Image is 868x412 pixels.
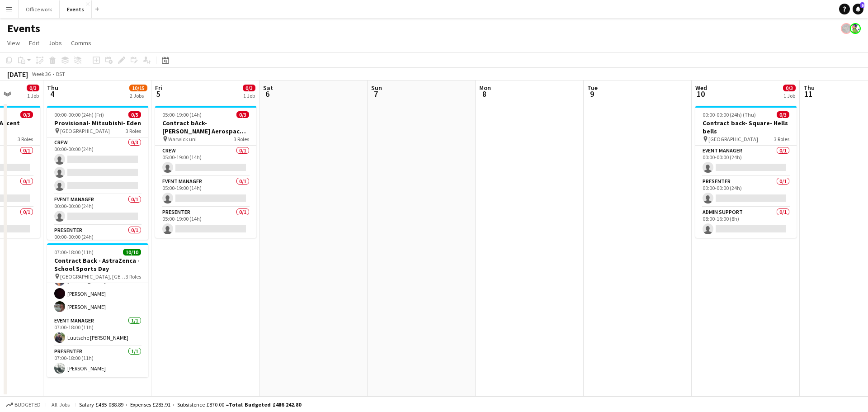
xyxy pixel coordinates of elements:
span: Edit [29,39,39,47]
a: View [4,37,24,49]
button: Office work [19,0,60,18]
app-user-avatar: Blue Hat [841,23,852,34]
span: Week 36 [30,71,52,77]
div: [DATE] [7,70,28,79]
button: Events [60,0,92,18]
span: Budgeted [14,402,41,408]
span: All jobs [50,401,71,408]
a: Jobs [45,37,66,49]
div: BST [56,71,65,77]
a: Comms [67,37,95,49]
span: View [7,39,20,47]
a: 6 [853,4,863,14]
a: Edit [25,37,43,49]
span: Jobs [48,39,62,47]
span: Comms [71,39,91,47]
span: Total Budgeted £486 242.80 [229,401,301,408]
span: 6 [860,2,864,8]
app-user-avatar: Event Team [850,23,861,34]
button: Budgeted [5,400,42,410]
div: Salary £485 088.89 + Expenses £283.91 + Subsistence £870.00 = [79,401,301,408]
h1: Events [7,22,40,35]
